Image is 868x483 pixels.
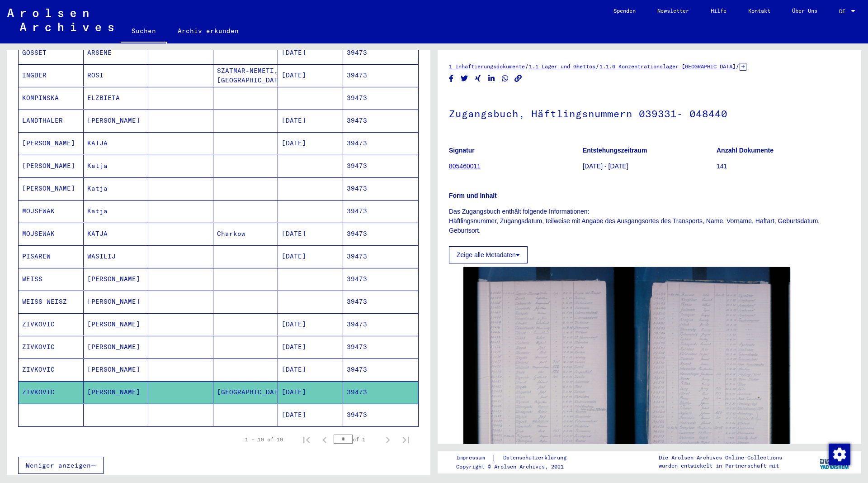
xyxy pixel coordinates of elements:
mat-cell: WEISS [19,268,84,290]
mat-cell: KATJA [84,132,149,154]
mat-cell: 39473 [343,291,419,313]
mat-cell: ZIVKOVIC [19,381,84,403]
mat-cell: 39473 [343,404,419,426]
mat-cell: [DATE] [278,42,343,64]
mat-cell: [PERSON_NAME] [84,336,149,358]
button: Copy link [514,73,523,84]
button: Zeige alle Metadaten [449,246,528,263]
mat-cell: SZATMAR-NEMETI, [GEOGRAPHIC_DATA] [213,64,278,86]
mat-cell: 39473 [343,42,419,64]
span: / [595,62,599,70]
b: Entstehungszeitraum [583,147,647,154]
mat-cell: [PERSON_NAME] [19,177,84,200]
mat-cell: 39473 [343,359,419,381]
mat-cell: Katja [84,155,149,177]
button: Share on WhatsApp [500,73,510,84]
mat-cell: PISAREW [19,245,84,268]
mat-cell: [DATE] [278,245,343,268]
mat-cell: [DATE] [278,336,343,358]
mat-cell: 39473 [343,132,419,154]
button: Share on LinkedIn [487,73,496,84]
b: Signatur [449,147,475,154]
a: Datenschutzerklärung [496,453,577,463]
mat-cell: [PERSON_NAME] [84,359,149,381]
mat-cell: [DATE] [278,223,343,245]
img: Arolsen_neg.svg [7,9,113,31]
mat-cell: 39473 [343,268,419,290]
mat-cell: MOJSEWAK [19,223,84,245]
p: 141 [717,162,850,171]
mat-cell: [DATE] [278,359,343,381]
button: Last page [397,430,415,449]
mat-cell: WEISS WEISZ [19,291,84,313]
mat-cell: [PERSON_NAME] [19,132,84,154]
button: Share on Xing [473,73,483,84]
a: 1 Inhaftierungsdokumente [449,63,525,70]
mat-cell: 39473 [343,381,419,403]
mat-cell: INGBER [19,64,84,86]
mat-cell: ZIVKOVIC [19,359,84,381]
p: Das Zugangsbuch enthält folgende Informationen: Häftlingsnummer, Zugangsdatum, teilweise mit Anga... [449,207,850,235]
mat-cell: 39473 [343,336,419,358]
mat-cell: [DATE] [278,110,343,132]
button: Share on Twitter [460,73,469,84]
mat-cell: [PERSON_NAME] [84,110,149,132]
p: wurden entwickelt in Partnerschaft mit [659,462,782,470]
mat-cell: [PERSON_NAME] [84,313,149,335]
mat-cell: LANDTHALER [19,110,84,132]
mat-cell: [GEOGRAPHIC_DATA] [213,381,278,403]
p: [DATE] - [DATE] [583,162,716,171]
mat-cell: 39473 [343,223,419,245]
a: 1.1 Lager und Ghettos [529,63,595,70]
button: Share on Facebook [447,73,456,84]
a: Suchen [121,20,167,43]
mat-cell: [PERSON_NAME] [84,291,149,313]
mat-cell: Charkow [213,223,278,245]
mat-cell: [DATE] [278,132,343,154]
mat-cell: 39473 [343,64,419,86]
mat-cell: 39473 [343,200,419,222]
div: of 1 [334,435,379,444]
a: 1.1.6 Konzentrationslager [GEOGRAPHIC_DATA] [599,63,736,70]
mat-cell: [DATE] [278,381,343,403]
span: / [736,62,740,70]
mat-cell: [DATE] [278,64,343,86]
mat-cell: [PERSON_NAME] [84,268,149,290]
span: Weniger anzeigen [26,461,91,469]
mat-cell: ZIVKOVIC [19,336,84,358]
mat-cell: [DATE] [278,313,343,335]
mat-cell: WASILIJ [84,245,149,268]
button: Weniger anzeigen [18,457,104,474]
mat-cell: ZIVKOVIC [19,313,84,335]
span: DE [839,8,849,14]
mat-cell: MOJSEWAK [19,200,84,222]
div: 1 – 19 of 19 [245,435,283,444]
b: Anzahl Dokumente [717,147,774,154]
mat-cell: ELZBIETA [84,87,149,109]
a: Archiv erkunden [167,20,250,42]
mat-cell: GOSSET [19,42,84,64]
div: | [456,453,577,463]
mat-cell: 39473 [343,155,419,177]
mat-cell: [PERSON_NAME] [19,155,84,177]
mat-cell: 39473 [343,87,419,109]
mat-cell: ROSI [84,64,149,86]
span: / [525,62,529,70]
button: First page [297,430,316,449]
mat-cell: ARSENE [84,42,149,64]
a: 805460011 [449,163,481,170]
b: Form und Inhalt [449,192,497,199]
mat-cell: Katja [84,177,149,200]
mat-cell: Katja [84,200,149,222]
mat-cell: [DATE] [278,404,343,426]
mat-cell: [PERSON_NAME] [84,381,149,403]
mat-cell: 39473 [343,313,419,335]
a: Impressum [456,453,492,463]
button: Previous page [316,430,334,449]
button: Next page [379,430,397,449]
img: yv_logo.png [818,450,852,473]
mat-cell: 39473 [343,110,419,132]
mat-cell: 39473 [343,245,419,268]
mat-cell: KOMPINSKA [19,87,84,109]
img: Zustimmung ändern [829,444,850,465]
